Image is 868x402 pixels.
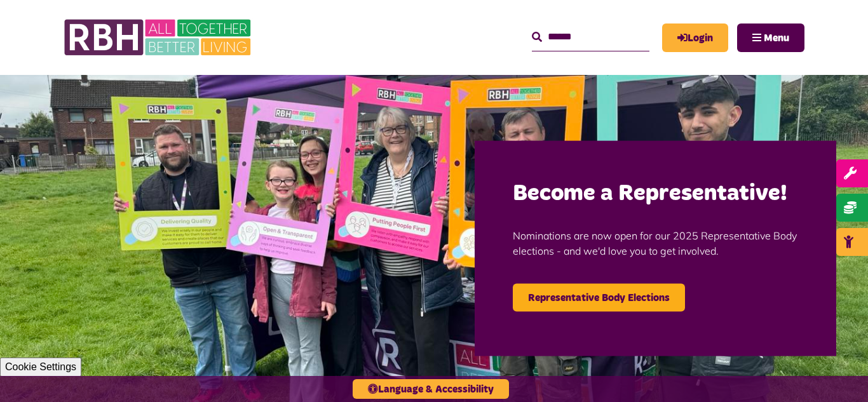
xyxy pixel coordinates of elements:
[737,23,804,52] button: Navigation
[353,379,509,399] button: Language & Accessibility
[513,283,685,311] a: Representative Body Elections
[764,33,789,43] span: Menu
[64,13,254,62] img: RBH
[513,208,798,277] p: Nominations are now open for our 2025 Representative Body elections - and we'd love you to get in...
[513,178,798,208] h2: Become a Representative!
[662,23,728,52] a: MyRBH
